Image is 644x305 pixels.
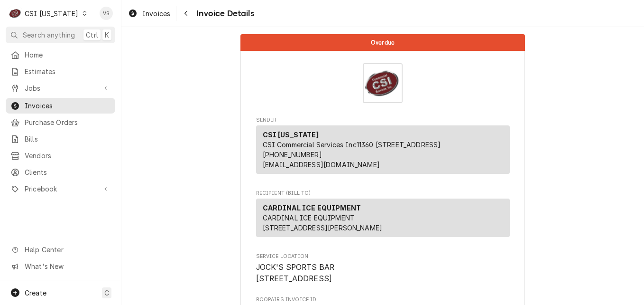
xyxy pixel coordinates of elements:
span: What's New [25,261,110,271]
span: Invoice Details [193,7,254,20]
div: Sender [256,125,510,178]
span: Sender [256,116,510,124]
span: Pricebook [25,184,96,194]
span: Service Location [256,253,510,260]
a: Invoices [124,6,174,21]
div: Recipient (Bill To) [256,199,510,241]
img: Logo [363,63,403,103]
span: Invoices [25,101,110,111]
a: Estimates [6,64,115,79]
a: Go to What's New [6,258,115,274]
span: Roopairs Invoice ID [256,296,510,304]
strong: CARDINAL ICE EQUIPMENT [263,204,361,212]
a: Go to Help Center [6,242,115,257]
span: Overdue [371,39,395,46]
a: Vendors [6,148,115,163]
a: Go to Jobs [6,80,115,96]
div: Status [240,34,525,51]
span: Create [25,289,46,297]
span: Purchase Orders [25,117,110,127]
span: Vendors [25,151,110,161]
span: Home [25,50,110,60]
button: Search anythingCtrlK [6,27,115,43]
span: Recipient (Bill To) [256,190,510,197]
div: Recipient (Bill To) [256,199,510,237]
div: Vicky Stuesse's Avatar [100,7,113,20]
span: Estimates [25,67,110,76]
a: Bills [6,131,115,147]
div: Invoice Sender [256,116,510,178]
div: Sender [256,125,510,174]
div: Service Location [256,253,510,285]
a: [PHONE_NUMBER] [263,151,322,159]
span: Search anything [23,30,75,40]
a: [EMAIL_ADDRESS][DOMAIN_NAME] [263,161,380,169]
a: Go to Pricebook [6,181,115,197]
span: C [104,288,109,298]
span: Jobs [25,83,96,93]
a: Invoices [6,98,115,114]
div: VS [100,7,113,20]
div: CSI [US_STATE] [25,9,78,19]
strong: CSI [US_STATE] [263,131,319,139]
span: Help Center [25,245,110,255]
div: CSI Kentucky's Avatar [9,7,22,20]
span: Ctrl [86,30,98,40]
span: JOCK'S SPORTS BAR [STREET_ADDRESS] [256,263,335,283]
span: Bills [25,134,110,144]
span: CARDINAL ICE EQUIPMENT [STREET_ADDRESS][PERSON_NAME] [263,214,383,232]
button: Navigate back [178,6,193,21]
span: Clients [25,167,110,177]
a: Purchase Orders [6,114,115,130]
a: Home [6,47,115,63]
span: Invoices [142,9,170,19]
a: Clients [6,164,115,180]
span: CSI Commercial Services Inc11360 [STREET_ADDRESS] [263,141,441,149]
span: Service Location [256,262,510,284]
div: C [9,7,22,20]
span: K [105,30,109,40]
div: Invoice Recipient [256,190,510,241]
